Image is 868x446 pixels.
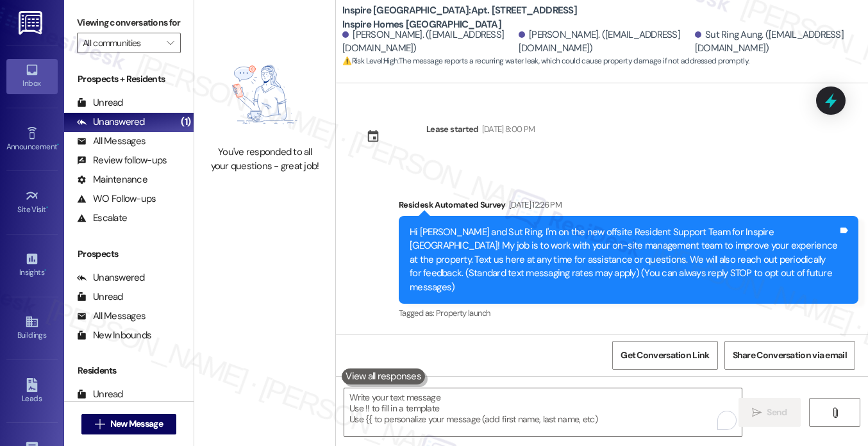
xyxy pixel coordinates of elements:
[77,310,146,323] div: All Messages
[208,145,321,173] div: You've responded to all your questions - great job!
[342,54,749,68] span: : The message reports a recurring water leak, which could cause property damage if not addressed ...
[77,388,123,401] div: Unread
[46,203,48,212] span: •
[77,135,146,148] div: All Messages
[77,96,123,110] div: Unread
[6,374,58,409] a: Leads
[77,329,151,342] div: New Inbounds
[77,271,145,285] div: Unanswered
[19,11,45,35] img: ResiDesk Logo
[57,140,59,149] span: •
[77,115,145,129] div: Unanswered
[6,185,58,220] a: Site Visit •
[733,349,847,362] span: Share Conversation via email
[64,364,194,377] div: Residents
[399,198,858,216] div: Residesk Automated Survey
[739,398,801,427] button: Send
[506,198,562,211] div: [DATE] 12:26 PM
[95,419,104,429] i: 
[724,341,855,370] button: Share Conversation via email
[6,311,58,345] a: Buildings
[83,33,160,53] input: All communities
[208,50,321,139] img: empty-state
[77,290,123,304] div: Unread
[519,28,692,56] div: [PERSON_NAME]. ([EMAIL_ADDRESS][DOMAIN_NAME])
[6,59,58,94] a: Inbox
[77,192,156,206] div: WO Follow-ups
[612,341,717,370] button: Get Conversation Link
[64,247,194,261] div: Prospects
[110,417,163,431] span: New Message
[64,72,194,86] div: Prospects + Residents
[77,211,127,225] div: Escalate
[752,408,762,418] i: 
[436,308,490,318] span: Property launch
[77,154,167,167] div: Review follow-ups
[342,28,515,56] div: [PERSON_NAME]. ([EMAIL_ADDRESS][DOMAIN_NAME])
[767,406,787,419] span: Send
[81,414,176,434] button: New Message
[479,122,535,136] div: [DATE] 8:00 PM
[830,408,840,418] i: 
[344,388,742,436] textarea: To enrich screen reader interactions, please activate Accessibility in Grammarly extension settings
[44,266,46,275] span: •
[342,4,599,31] b: Inspire [GEOGRAPHIC_DATA]: Apt. [STREET_ADDRESS] Inspire Homes [GEOGRAPHIC_DATA]
[77,13,181,33] label: Viewing conversations for
[410,226,838,294] div: Hi [PERSON_NAME] and Sut Ring, I'm on the new offsite Resident Support Team for Inspire [GEOGRAPH...
[77,173,147,186] div: Maintenance
[695,28,858,56] div: Sut Ring Aung. ([EMAIL_ADDRESS][DOMAIN_NAME])
[6,248,58,283] a: Insights •
[621,349,709,362] span: Get Conversation Link
[167,38,174,48] i: 
[399,304,858,322] div: Tagged as:
[342,56,397,66] strong: ⚠️ Risk Level: High
[426,122,479,136] div: Lease started
[178,112,194,132] div: (1)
